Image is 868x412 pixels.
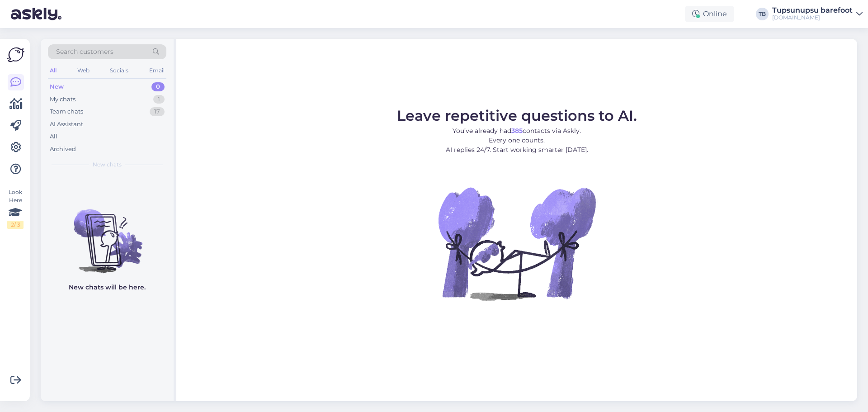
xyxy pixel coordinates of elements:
div: TB [756,8,769,20]
img: No Chat active [435,162,598,325]
p: You’ve already had contacts via Askly. Every one counts. AI replies 24/7. Start working smarter [... [397,126,637,155]
span: Leave repetitive questions to AI. [397,107,637,124]
img: No chats [41,193,174,275]
div: AI Assistant [50,120,83,129]
div: Look Here [7,188,24,229]
div: Archived [50,145,76,154]
div: My chats [50,95,75,104]
div: [DOMAIN_NAME] [772,14,853,21]
b: 385 [511,127,523,135]
div: Email [147,65,166,76]
div: 1 [153,95,165,104]
div: New [50,82,64,91]
div: 2 / 3 [7,221,24,229]
span: New chats [93,161,122,169]
div: 0 [151,82,165,91]
div: Team chats [50,107,83,116]
a: Tupsunupsu barefoot[DOMAIN_NAME] [772,7,863,21]
div: Socials [108,65,130,76]
span: Search customers [56,47,113,57]
p: New chats will be here. [69,283,146,292]
div: Online [685,6,734,22]
div: Web [75,65,91,76]
div: All [50,132,57,141]
div: Tupsunupsu barefoot [772,7,853,14]
div: 17 [150,107,165,116]
div: All [48,65,58,76]
img: Askly Logo [7,46,24,63]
